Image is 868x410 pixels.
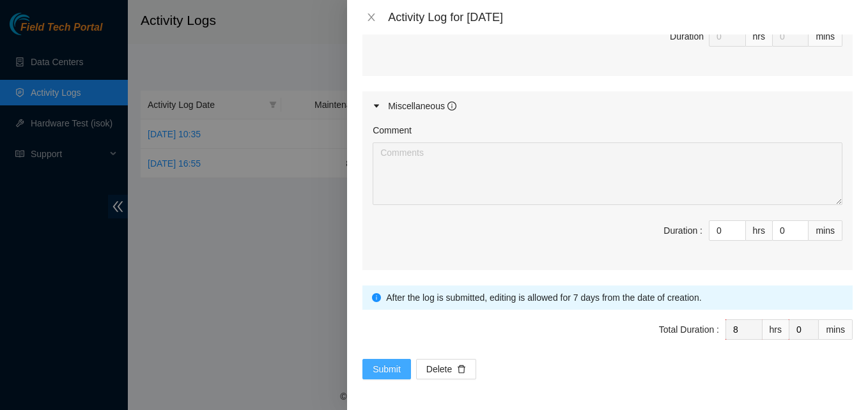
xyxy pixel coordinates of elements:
span: close [366,12,376,22]
div: hrs [763,319,789,340]
button: Close [362,11,380,24]
div: Duration [670,29,704,43]
div: mins [819,319,853,340]
div: hrs [746,26,773,47]
span: info-circle [447,102,456,110]
div: Miscellaneous [388,99,456,113]
div: Duration : [663,224,702,238]
div: mins [809,26,842,47]
div: Activity Log for [DATE] [388,10,853,24]
div: mins [809,220,842,241]
span: info-circle [372,293,381,302]
span: Delete [426,362,452,376]
textarea: Comment [373,142,842,205]
span: Submit [373,362,401,376]
span: caret-right [373,102,380,110]
div: hrs [746,220,773,241]
button: Submit [362,359,411,379]
div: Miscellaneous info-circle [362,91,853,121]
label: Comment [373,123,412,137]
div: Total Duration : [659,323,719,337]
span: delete [457,365,466,375]
div: After the log is submitted, editing is allowed for 7 days from the date of creation. [386,291,843,305]
button: Deletedelete [416,359,476,379]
